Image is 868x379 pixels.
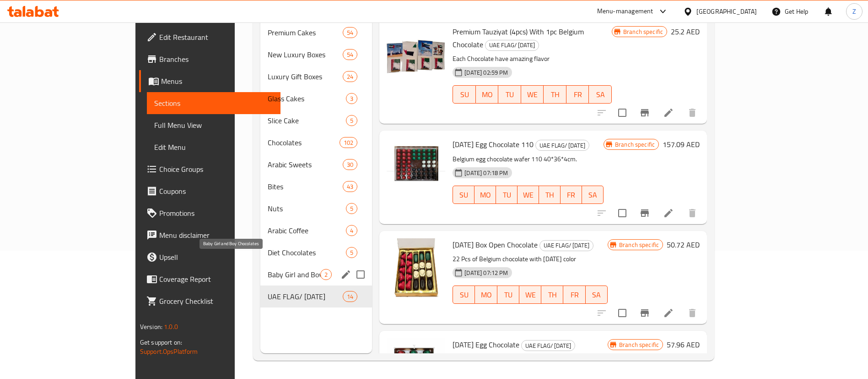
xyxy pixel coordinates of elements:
a: Edit menu item [663,208,674,219]
button: MO [474,186,496,204]
div: UAE FLAG/ National Day [535,140,589,151]
button: delete [681,102,703,124]
span: TH [545,288,560,302]
span: UAE FLAG/ [DATE] [540,240,593,251]
span: 4 [346,226,357,235]
h6: 25.2 AED [671,25,700,38]
div: items [340,137,357,148]
div: items [343,291,357,302]
span: 54 [343,28,357,37]
button: MO [475,286,497,304]
p: 22 Pcs of Belgium chocolate with [DATE] color [453,253,608,265]
span: [DATE] 07:12 PM [461,269,512,277]
span: Arabic Sweets [268,159,343,170]
button: Branch-specific-item [634,302,656,324]
span: Slice Cake [268,115,346,126]
span: SA [589,288,604,302]
span: SU [457,288,471,302]
span: Full Menu View [154,120,273,131]
span: Chocolates [268,137,340,148]
span: Menu disclaimer [159,230,273,241]
span: 30 [343,160,357,169]
div: items [346,203,357,214]
span: Branch specific [615,241,663,249]
span: 1.0.0 [164,321,178,333]
div: Arabic Sweets30 [260,154,372,176]
button: TU [496,186,518,204]
button: SA [589,85,612,104]
a: Edit Menu [147,136,280,158]
div: Arabic Coffee4 [260,220,372,242]
img: National Day Egg Chocolate 110 [387,138,445,197]
div: Premium Cakes [268,27,343,38]
button: TU [497,286,519,304]
a: Edit menu item [663,107,674,118]
div: Baby Girl and Boy Chocolates2edit [260,264,372,286]
a: Grocery Checklist [139,290,280,312]
h6: 157.09 AED [663,138,700,151]
span: 5 [346,248,357,257]
span: 24 [343,72,357,81]
span: [DATE] 02:59 PM [461,68,512,77]
a: Support.OpsPlatform [140,346,198,357]
div: items [346,247,357,258]
span: Diet Chocolates [268,247,346,258]
button: SA [586,286,608,304]
button: Branch-specific-item [634,202,656,224]
div: Premium Cakes54 [260,22,372,44]
h6: 50.72 AED [667,238,700,251]
div: UAE FLAG/ National Day [521,340,575,351]
span: Coverage Report [159,274,273,285]
span: TH [543,188,557,202]
span: 14 [343,292,357,301]
span: SU [457,88,472,101]
button: delete [681,302,703,324]
div: items [346,225,357,236]
span: [DATE] Box Open Chocolate [453,238,538,252]
span: Version: [140,321,162,333]
div: UAE FLAG/ [DATE]14 [260,286,372,308]
span: Branch specific [620,27,667,36]
a: Full Menu View [147,114,280,136]
span: SA [593,88,608,101]
div: Nuts5 [260,198,372,220]
span: TU [501,288,516,302]
span: Get support on: [140,336,182,348]
div: Menu-management [597,6,653,17]
button: WE [518,186,539,204]
span: FR [567,288,582,302]
span: FR [564,188,578,202]
span: 43 [343,182,357,191]
div: Diet Chocolates5 [260,242,372,264]
span: 54 [343,50,357,59]
button: SA [582,186,604,204]
span: Select to update [613,203,632,223]
button: delete [681,202,703,224]
span: Edit Menu [154,142,273,153]
span: Choice Groups [159,164,273,175]
span: Baby Girl and Boy Chocolates [268,269,320,280]
span: New Luxury Boxes [268,49,343,60]
div: New Luxury Boxes54 [260,44,372,66]
button: MO [476,85,499,104]
h6: 57.96 AED [667,338,700,351]
a: Coupons [139,180,280,202]
span: 5 [346,204,357,213]
span: [DATE] Egg Chocolate [453,338,519,352]
span: MO [479,288,493,302]
span: 3 [346,94,357,103]
div: Chocolates102 [260,132,372,154]
span: Upsell [159,252,273,263]
div: items [343,159,357,170]
a: Menus [139,70,280,92]
span: WE [521,188,535,202]
span: UAE FLAG/ [DATE] [522,341,575,351]
nav: Menu sections [260,18,372,311]
div: Luxury Gift Boxes24 [260,66,372,88]
div: Glass Cakes3 [260,88,372,110]
div: [GEOGRAPHIC_DATA] [696,6,757,16]
button: Branch-specific-item [634,102,656,124]
button: SU [453,85,475,104]
span: MO [478,188,492,202]
button: TU [498,85,521,104]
